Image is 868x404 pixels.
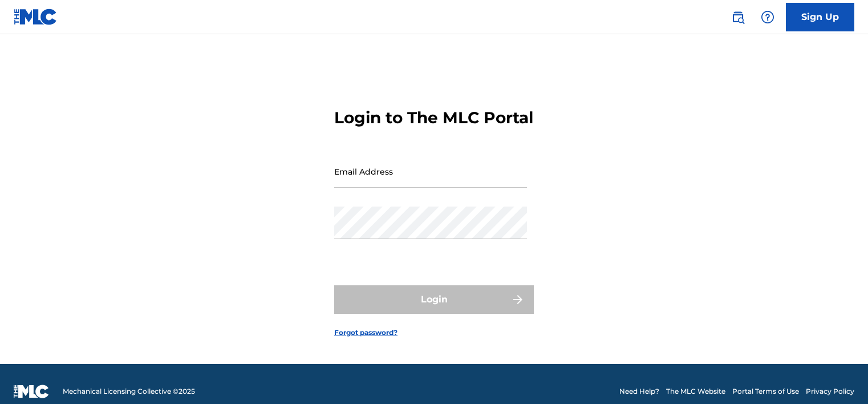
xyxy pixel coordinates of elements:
[786,3,854,31] a: Sign Up
[727,6,749,29] a: Public Search
[806,386,854,397] a: Privacy Policy
[666,386,725,397] a: The MLC Website
[334,328,398,338] a: Forgot password?
[63,386,195,397] span: Mechanical Licensing Collective © 2025
[732,386,799,397] a: Portal Terms of Use
[761,10,774,24] img: help
[14,385,49,398] img: logo
[756,6,779,29] div: Help
[334,108,533,128] h3: Login to The MLC Portal
[619,386,659,397] a: Need Help?
[14,9,58,25] img: MLC Logo
[731,10,745,24] img: search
